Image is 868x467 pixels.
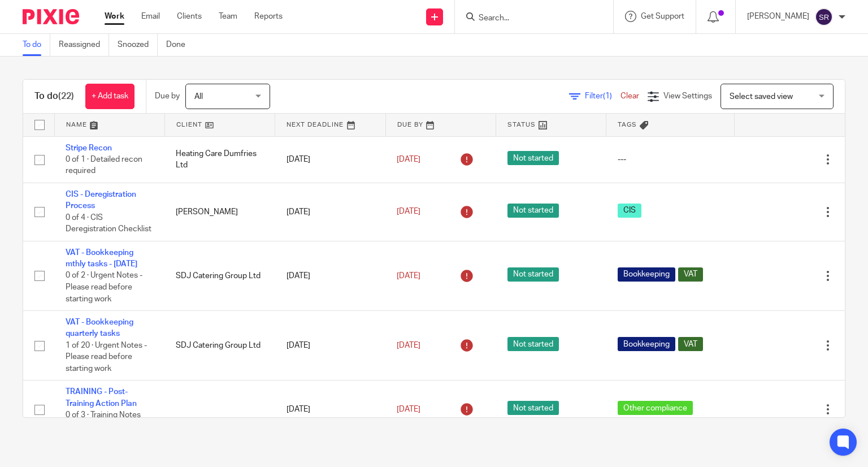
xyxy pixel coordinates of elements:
span: 0 of 3 · Training Notes and Observations [66,411,141,431]
span: [DATE] [397,272,420,280]
a: Done [166,34,194,56]
a: Clients [177,11,202,22]
a: Team [219,11,237,22]
a: VAT - Bookkeeping mthly tasks - [DATE] [66,249,137,268]
input: Search [478,14,579,24]
span: Get Support [641,12,684,20]
span: Bookkeeping [618,267,675,282]
span: Tags [618,122,637,128]
div: --- [618,154,723,165]
td: Heating Care Dumfries Ltd [164,136,275,183]
a: + Add task [85,84,134,109]
span: [DATE] [397,405,420,413]
span: Not started [507,337,559,351]
td: SDJ Catering Group Ltd [164,241,275,310]
a: Snoozed [118,34,158,56]
td: [DATE] [275,380,385,439]
a: VAT - Bookkeeping quarterly tasks [66,318,133,338]
span: Filter [585,92,620,100]
td: [DATE] [275,311,385,380]
span: 0 of 4 · CIS Deregistration Checklist [66,214,151,233]
span: [DATE] [397,341,420,349]
td: [DATE] [275,241,385,310]
a: Reports [254,11,283,22]
span: VAT [678,267,703,282]
span: Not started [507,401,559,415]
p: Due by [155,90,180,102]
span: [DATE] [397,155,420,163]
span: CIS [618,204,641,218]
span: 0 of 2 · Urgent Notes - Please read before starting work [66,272,142,303]
span: 1 of 20 · Urgent Notes - Please read before starting work [66,341,147,373]
span: VAT [678,337,703,351]
a: Email [141,11,160,22]
a: Reassigned [59,34,109,56]
span: 0 of 1 · Detailed recon required [66,155,142,175]
td: [PERSON_NAME] [164,183,275,241]
a: CIS - Deregistration Process [66,191,136,210]
a: Stripe Recon [66,144,112,152]
span: (1) [603,92,612,100]
span: All [194,93,203,101]
span: Not started [507,267,559,282]
a: Work [105,11,124,22]
span: Other compliance [618,401,693,415]
span: (22) [58,92,74,101]
h1: To do [34,90,74,102]
span: Select saved view [730,93,793,101]
span: View Settings [663,92,712,100]
p: [PERSON_NAME] [747,11,809,22]
span: [DATE] [397,208,420,216]
a: To do [23,34,50,56]
td: [DATE] [275,183,385,241]
td: SDJ Catering Group Ltd [164,311,275,380]
img: Pixie [23,9,79,24]
span: Bookkeeping [618,337,675,351]
td: [DATE] [275,136,385,183]
span: Not started [507,204,559,218]
a: TRAINING - Post-Training Action Plan [66,388,137,407]
a: Clear [620,92,639,100]
img: svg%3E [815,8,833,26]
span: Not started [507,151,559,165]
